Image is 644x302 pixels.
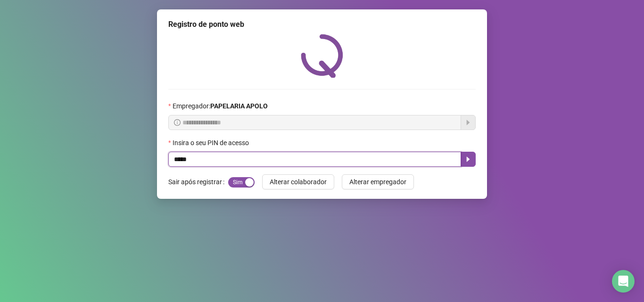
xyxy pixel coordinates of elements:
span: Empregador : [173,101,268,111]
label: Insira o seu PIN de acesso [168,138,255,148]
strong: PAPELARIA APOLO [210,102,268,110]
button: Alterar empregador [342,174,414,189]
span: Alterar colaborador [270,177,327,187]
div: Open Intercom Messenger [612,270,635,293]
img: QRPoint [301,34,343,78]
button: Alterar colaborador [262,174,334,189]
div: Registro de ponto web [168,19,476,30]
label: Sair após registrar [168,174,228,189]
span: Alterar empregador [349,177,406,187]
span: caret-right [464,155,472,163]
span: info-circle [174,119,181,126]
